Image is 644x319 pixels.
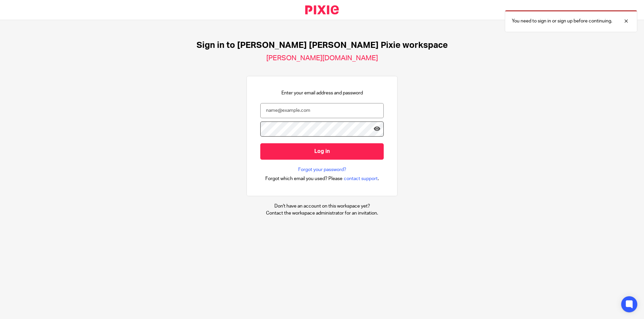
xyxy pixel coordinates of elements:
[266,210,378,217] p: Contact the workspace administrator for an invitation.
[265,175,379,182] div: .
[281,90,363,96] p: Enter your email address and password
[197,40,448,51] h1: Sign in to [PERSON_NAME] [PERSON_NAME] Pixie workspace
[260,103,384,118] input: name@example.com
[298,166,346,173] a: Forgot your password?
[344,175,378,182] span: contact support
[266,203,378,210] p: Don't have an account on this workspace yet?
[260,143,384,160] input: Log in
[265,175,342,182] span: Forgot which email you used? Please
[266,54,378,63] h2: [PERSON_NAME][DOMAIN_NAME]
[512,18,612,24] p: You need to sign in or sign up before continuing.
